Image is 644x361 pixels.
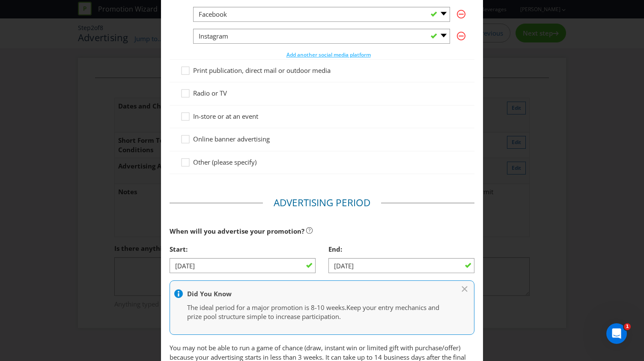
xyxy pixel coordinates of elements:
[170,227,304,235] span: When will you advertise your promotion?
[193,66,331,75] span: Print publication, direct mail or outdoor media
[606,323,627,344] iframe: Intercom live chat
[193,112,258,120] span: In-store or at an event
[286,51,371,58] span: Add another social media platform
[187,303,346,312] span: The ideal period for a major promotion is 8-10 weeks.
[624,323,631,330] span: 1
[286,51,371,59] button: Add another social media platform
[170,258,316,273] input: DD/MM/YY
[187,303,439,321] span: Keep your entry mechanics and prize pool structure simple to increase participation.
[193,135,270,143] span: Online banner advertising
[170,241,316,258] div: Start:
[193,89,227,97] span: Radio or TV
[328,241,474,258] div: End:
[328,258,474,273] input: DD/MM/YY
[193,158,256,166] span: Other (please specify)
[263,196,381,210] legend: Advertising Period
